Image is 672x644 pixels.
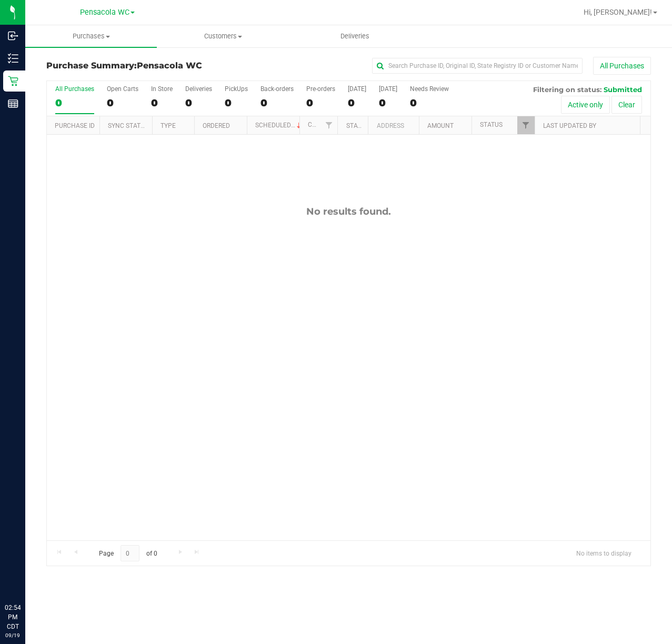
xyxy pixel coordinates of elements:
[379,97,397,109] div: 0
[157,25,288,47] a: Customers
[151,97,173,109] div: 0
[55,85,94,93] div: All Purchases
[410,97,449,109] div: 0
[348,85,366,93] div: [DATE]
[320,116,337,134] a: Filter
[5,631,21,639] p: 09/19
[151,85,173,93] div: In Store
[11,560,42,591] iframe: Resource center
[108,122,148,129] a: Sync Status
[289,25,420,47] a: Deliveries
[379,85,397,93] div: [DATE]
[326,32,384,41] span: Deliveries
[225,85,248,93] div: PickUps
[8,53,18,64] inline-svg: Inventory
[543,122,596,129] a: Last Updated By
[427,122,454,129] a: Amount
[137,61,202,71] span: Pensacola WC
[157,32,288,41] span: Customers
[25,25,157,47] a: Purchases
[8,76,18,86] inline-svg: Retail
[5,603,21,631] p: 02:54 PM CDT
[90,545,166,561] span: Page of 0
[346,122,402,129] a: State Registry ID
[80,8,129,17] span: Pensacola WC
[568,545,640,561] span: No items to display
[348,97,366,109] div: 0
[561,96,610,114] button: Active only
[533,85,601,94] span: Filtering on status:
[308,121,340,128] a: Customer
[611,96,642,114] button: Clear
[161,122,176,129] a: Type
[306,85,335,93] div: Pre-orders
[185,85,212,93] div: Deliveries
[225,97,248,109] div: 0
[185,97,212,109] div: 0
[260,97,294,109] div: 0
[8,98,18,109] inline-svg: Reports
[480,121,503,128] a: Status
[55,122,95,129] a: Purchase ID
[255,122,303,129] a: Scheduled
[203,122,230,129] a: Ordered
[368,116,419,135] th: Address
[584,8,652,16] span: Hi, [PERSON_NAME]!
[107,97,138,109] div: 0
[604,85,642,94] span: Submitted
[46,61,248,71] h3: Purchase Summary:
[410,85,449,93] div: Needs Review
[372,58,583,74] input: Search Purchase ID, Original ID, State Registry ID or Customer Name...
[260,85,294,93] div: Back-orders
[593,57,651,75] button: All Purchases
[107,85,138,93] div: Open Carts
[517,116,535,134] a: Filter
[47,206,650,217] div: No results found.
[25,32,157,41] span: Purchases
[55,97,94,109] div: 0
[8,31,18,41] inline-svg: Inbound
[306,97,335,109] div: 0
